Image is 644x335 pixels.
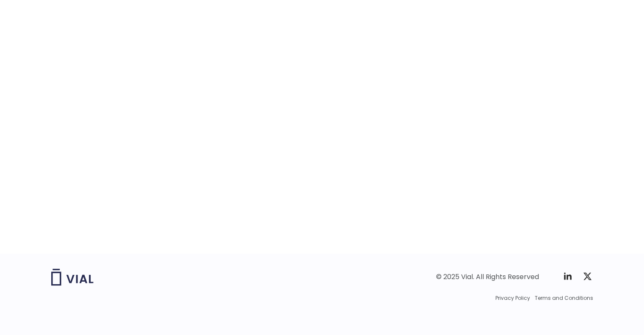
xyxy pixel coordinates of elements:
a: Terms and Conditions [535,294,593,302]
a: Privacy Policy [495,294,530,302]
img: Vial logo wih "Vial" spelled out [51,269,94,285]
div: © 2025 Vial. All Rights Reserved [436,272,539,282]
